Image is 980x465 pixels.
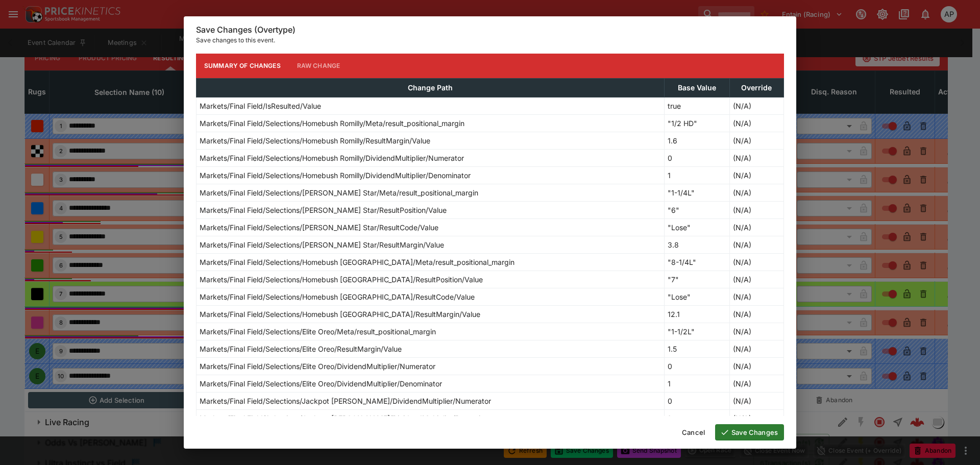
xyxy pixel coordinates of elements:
[729,166,783,184] td: (N/A)
[729,218,783,236] td: (N/A)
[664,392,729,409] td: 0
[200,222,438,233] p: Markets/Final Field/Selections/[PERSON_NAME] Star/ResultCode/Value
[200,257,514,267] p: Markets/Final Field/Selections/Homebush [GEOGRAPHIC_DATA]/Meta/result_positional_margin
[200,413,498,424] p: Markets/Final Field/Selections/Jackpot [PERSON_NAME]/DividendMultiplier/Denominator
[200,187,478,198] p: Markets/Final Field/Selections/[PERSON_NAME] Star/Meta/result_positional_margin
[200,274,483,285] p: Markets/Final Field/Selections/Homebush [GEOGRAPHIC_DATA]/ResultPosition/Value
[729,184,783,201] td: (N/A)
[200,344,402,354] p: Markets/Final Field/Selections/Elite Oreo/ResultMargin/Value
[729,375,783,392] td: (N/A)
[200,378,442,389] p: Markets/Final Field/Selections/Elite Oreo/DividendMultiplier/Denominator
[664,149,729,166] td: 0
[729,114,783,132] td: (N/A)
[664,201,729,218] td: "6"
[729,288,783,305] td: (N/A)
[200,326,436,337] p: Markets/Final Field/Selections/Elite Oreo/Meta/result_positional_margin
[200,153,464,163] p: Markets/Final Field/Selections/Homebush Romilly/DividendMultiplier/Numerator
[729,253,783,271] td: (N/A)
[729,392,783,409] td: (N/A)
[715,424,784,440] button: Save Changes
[664,236,729,253] td: 3.8
[729,236,783,253] td: (N/A)
[664,409,729,427] td: 1
[729,78,783,97] th: Override
[664,78,729,97] th: Base Value
[664,253,729,271] td: "8-1/4L"
[664,288,729,305] td: "Lose"
[664,132,729,149] td: 1.6
[729,340,783,357] td: (N/A)
[200,239,444,250] p: Markets/Final Field/Selections/[PERSON_NAME] Star/ResultMargin/Value
[197,78,665,97] th: Change Path
[664,97,729,114] td: true
[729,305,783,323] td: (N/A)
[196,25,784,35] h6: Save Changes (Overtype)
[729,357,783,375] td: (N/A)
[200,309,480,320] p: Markets/Final Field/Selections/Homebush [GEOGRAPHIC_DATA]/ResultMargin/Value
[729,409,783,427] td: (N/A)
[664,271,729,288] td: "7"
[664,114,729,132] td: "1/2 HD"
[200,205,447,215] p: Markets/Final Field/Selections/[PERSON_NAME] Star/ResultPosition/Value
[200,101,321,111] p: Markets/Final Field/IsResulted/Value
[289,54,349,78] button: Raw Change
[729,271,783,288] td: (N/A)
[664,375,729,392] td: 1
[729,323,783,340] td: (N/A)
[196,35,784,45] p: Save changes to this event.
[664,357,729,375] td: 0
[729,97,783,114] td: (N/A)
[664,323,729,340] td: "1-1/2L"
[676,424,711,440] button: Cancel
[664,166,729,184] td: 1
[729,149,783,166] td: (N/A)
[664,218,729,236] td: "Lose"
[664,305,729,323] td: 12.1
[200,291,475,302] p: Markets/Final Field/Selections/Homebush [GEOGRAPHIC_DATA]/ResultCode/Value
[729,132,783,149] td: (N/A)
[200,396,491,406] p: Markets/Final Field/Selections/Jackpot [PERSON_NAME]/DividendMultiplier/Numerator
[200,361,435,372] p: Markets/Final Field/Selections/Elite Oreo/DividendMultiplier/Numerator
[729,201,783,218] td: (N/A)
[200,118,464,129] p: Markets/Final Field/Selections/Homebush Romilly/Meta/result_positional_margin
[664,184,729,201] td: "1-1/4L"
[196,54,289,78] button: Summary of Changes
[200,135,430,146] p: Markets/Final Field/Selections/Homebush Romilly/ResultMargin/Value
[664,340,729,357] td: 1.5
[200,170,471,181] p: Markets/Final Field/Selections/Homebush Romilly/DividendMultiplier/Denominator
